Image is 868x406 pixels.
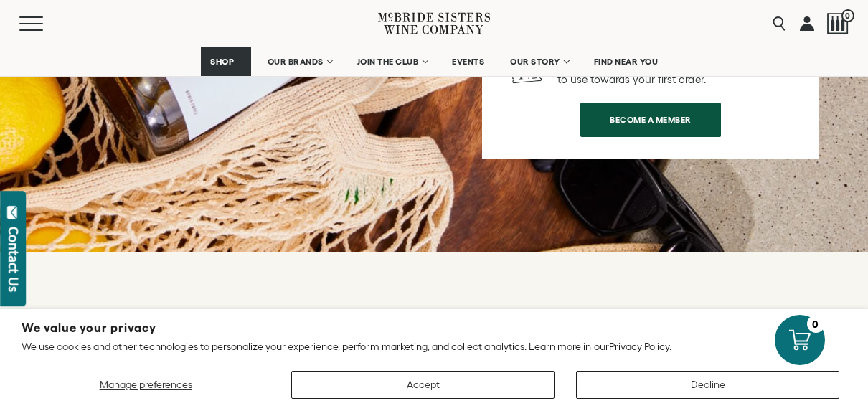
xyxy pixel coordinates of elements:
a: FIND NEAR YOU [585,47,668,76]
span: 0 [841,9,854,22]
a: SHOP [201,47,251,76]
p: We use cookies and other technologies to personalize your experience, perform marketing, and coll... [22,340,846,353]
a: EVENTS [443,47,494,76]
span: JOIN THE CLUB [357,57,419,67]
a: JOIN THE CLUB [348,47,436,76]
div: 0 [807,315,825,333]
span: FIND NEAR YOU [594,57,659,67]
button: Accept [291,371,555,399]
h2: We value your privacy [22,322,846,334]
span: OUR BRANDS [268,57,324,67]
span: BECOME A MEMBER [585,105,717,133]
a: Privacy Policy. [609,341,671,352]
span: Manage preferences [100,379,192,390]
button: Decline [576,371,839,399]
button: Mobile Menu Trigger [19,16,71,31]
span: OUR STORY [510,57,560,67]
a: OUR BRANDS [258,47,341,76]
span: SHOP [210,57,235,67]
a: BECOME A MEMBER [580,103,721,137]
button: Manage preferences [22,371,270,399]
div: Contact Us [6,227,21,292]
span: EVENTS [452,57,484,67]
a: OUR STORY [501,47,577,76]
